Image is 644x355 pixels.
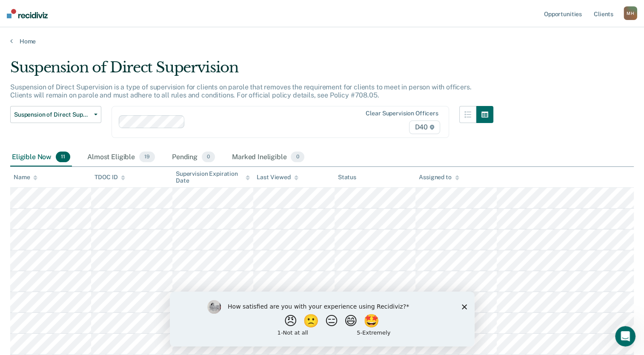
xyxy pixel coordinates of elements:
div: TDOC ID [94,174,125,181]
p: Suspension of Direct Supervision is a type of supervision for clients on parole that removes the ... [10,83,472,99]
div: Almost Eligible19 [86,148,157,167]
iframe: Survey by Kim from Recidiviz [170,292,475,346]
div: Clear supervision officers [366,110,438,117]
div: Eligible Now11 [10,148,72,167]
div: Marked Ineligible0 [230,148,306,167]
div: Pending0 [170,148,217,167]
a: Home [10,37,634,45]
span: D40 [409,120,440,134]
span: 11 [56,152,70,163]
div: Name [14,174,37,181]
div: Status [338,174,356,181]
div: Supervision Expiration Date [176,170,250,185]
button: Suspension of Direct Supervision [10,106,101,123]
span: 19 [139,152,155,163]
span: 0 [291,152,304,163]
iframe: Intercom live chat [615,326,635,346]
img: Recidiviz [7,9,48,18]
div: M H [624,6,637,20]
div: Suspension of Direct Supervision [10,59,493,83]
span: Suspension of Direct Supervision [14,111,91,118]
div: Assigned to [419,174,459,181]
button: MH [624,6,637,20]
span: 0 [202,152,215,163]
div: Last Viewed [257,174,298,181]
